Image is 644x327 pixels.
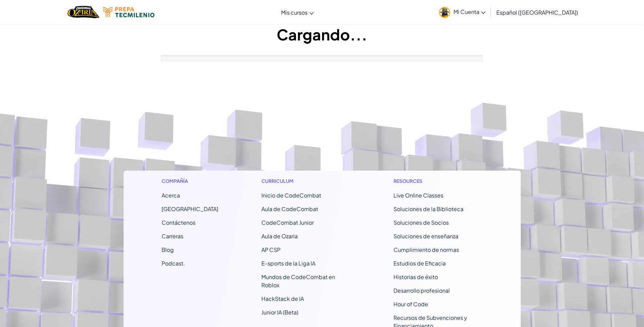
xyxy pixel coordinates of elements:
a: Podcast. [162,260,185,267]
span: Contáctenos [162,219,196,226]
img: Home [68,5,99,19]
a: Junior IA (Beta) [261,309,298,316]
a: [GEOGRAPHIC_DATA] [162,205,218,212]
a: Cumplimiento de normas [393,246,459,253]
a: Estudios de Eficacia [393,260,446,267]
span: Español ([GEOGRAPHIC_DATA]) [496,9,578,16]
a: Soluciones de Socios [393,219,449,226]
a: Historias de éxito [393,273,438,280]
a: Mundos de CodeCombat en Roblox [261,273,335,289]
a: CodeCombat Junior [261,219,314,226]
a: Acerca [162,192,180,199]
h1: Curriculum [261,177,351,185]
a: Aula de CodeCombat [261,205,318,212]
span: Mi Cuenta [454,8,485,15]
img: Tecmilenio logo [103,7,154,17]
a: Soluciones de enseñanza [393,233,458,240]
a: Aula de Ozaria [261,233,298,240]
a: HackStack de IA [261,295,304,302]
img: avatar [439,7,450,18]
a: Mi Cuenta [436,1,489,23]
a: E-sports de la Liga IA [261,260,315,267]
a: Mis cursos [278,3,317,21]
a: Carreras [162,233,183,240]
span: Mis cursos [281,9,308,16]
a: AP CSP [261,246,280,253]
a: Español ([GEOGRAPHIC_DATA]) [493,3,582,21]
a: Live Online Classes [393,192,443,199]
a: Desarrollo profesional [393,287,450,294]
h1: Resources [393,177,483,185]
a: Soluciones de la Biblioteca [393,205,463,212]
a: Blog [162,246,174,253]
a: Hour of Code [393,300,428,308]
span: Inicio de CodeCombat [261,192,321,199]
h1: Compañía [162,177,218,185]
a: Ozaria by CodeCombat logo [68,5,99,19]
